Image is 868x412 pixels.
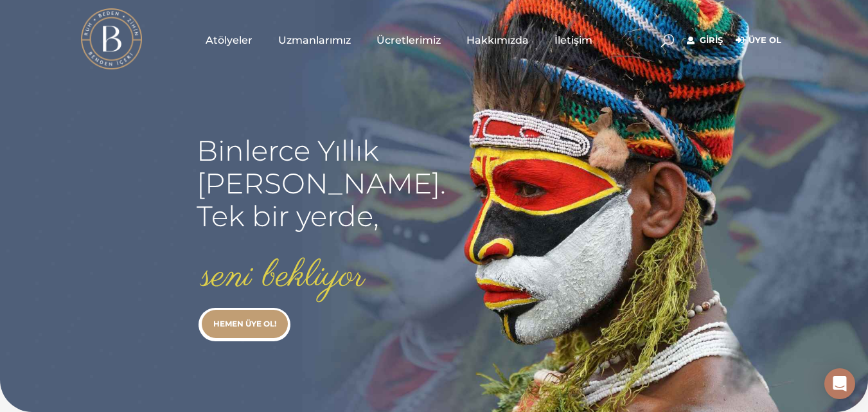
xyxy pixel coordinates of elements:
a: Üye Ol [736,33,781,48]
span: Atölyeler [206,33,252,48]
img: light logo [81,8,142,69]
rs-layer: Binlerce Yıllık [PERSON_NAME]. Tek bir yerde, [197,134,446,233]
a: HEMEN ÜYE OL! [202,310,288,338]
a: Ücretlerimiz [364,8,454,72]
div: Open Intercom Messenger [824,368,855,399]
span: Ücretlerimiz [376,33,441,48]
span: Hakkımızda [466,33,529,48]
rs-layer: seni bekliyor [202,256,365,298]
a: Hakkımızda [454,8,542,72]
a: Giriş [687,33,723,48]
a: Uzmanlarımız [265,8,364,72]
a: İletişim [542,8,605,72]
span: İletişim [554,33,592,48]
a: Atölyeler [193,8,265,72]
span: Uzmanlarımız [278,33,351,48]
